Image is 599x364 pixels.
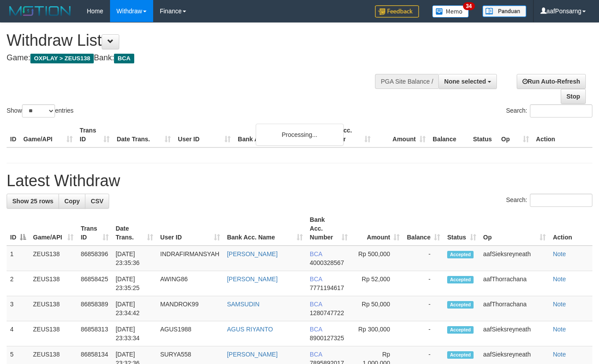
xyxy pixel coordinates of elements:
[112,296,157,321] td: [DATE] 23:34:42
[112,212,157,246] th: Date Trans.: activate to sort column ascending
[447,276,474,283] span: Accepted
[432,5,469,18] img: Button%20Memo.svg
[444,212,480,246] th: Status: activate to sort column ascending
[29,271,77,296] td: ZEUS138
[76,122,113,147] th: Trans ID
[553,250,566,257] a: Note
[463,2,475,10] span: 34
[113,122,174,147] th: Date Trans.
[77,321,112,346] td: 86858313
[12,198,53,205] span: Show 25 rows
[20,122,76,147] th: Game/API
[174,122,234,147] th: User ID
[224,212,306,246] th: Bank Acc. Name: activate to sort column ascending
[480,212,549,246] th: Op: activate to sort column ascending
[157,212,224,246] th: User ID: activate to sort column ascending
[319,122,374,147] th: Bank Acc. Number
[157,271,224,296] td: AWING86
[91,198,103,205] span: CSV
[351,296,404,321] td: Rp 50,000
[310,301,322,308] span: BCA
[403,246,444,271] td: -
[447,326,474,334] span: Accepted
[480,271,549,296] td: aafThorrachana
[429,122,470,147] th: Balance
[447,251,474,258] span: Accepted
[403,212,444,246] th: Balance: activate to sort column ascending
[29,321,77,346] td: ZEUS138
[85,194,109,209] a: CSV
[227,276,278,283] a: [PERSON_NAME]
[64,198,80,205] span: Copy
[77,212,112,246] th: Trans ID: activate to sort column ascending
[227,326,273,333] a: AGUS RIYANTO
[506,104,592,118] label: Search:
[549,212,592,246] th: Action
[351,246,404,271] td: Rp 500,000
[7,172,592,190] h1: Latest Withdraw
[22,104,55,118] select: Showentries
[227,301,260,308] a: SAMSUDIN
[59,194,85,209] a: Copy
[29,212,77,246] th: Game/API: activate to sort column ascending
[234,122,319,147] th: Bank Acc. Name
[7,122,20,147] th: ID
[530,104,592,118] input: Search:
[7,296,29,321] td: 3
[517,74,586,89] a: Run Auto-Refresh
[157,296,224,321] td: MANDROK99
[403,271,444,296] td: -
[256,124,344,146] div: Processing...
[7,54,390,63] h4: Game: Bank:
[480,296,549,321] td: aafThorrachana
[227,351,278,358] a: [PERSON_NAME]
[7,32,390,49] h1: Withdraw List
[29,246,77,271] td: ZEUS138
[77,271,112,296] td: 86858425
[310,326,322,333] span: BCA
[375,74,438,89] div: PGA Site Balance /
[77,296,112,321] td: 86858389
[310,284,344,291] span: Copy 7771194617 to clipboard
[310,250,322,257] span: BCA
[351,321,404,346] td: Rp 300,000
[498,122,533,147] th: Op
[403,296,444,321] td: -
[553,351,566,358] a: Note
[310,309,344,316] span: Copy 1280747722 to clipboard
[306,212,351,246] th: Bank Acc. Number: activate to sort column ascending
[30,54,94,63] span: OXPLAY > ZEUS138
[480,321,549,346] td: aafSieksreyneath
[470,122,498,147] th: Status
[77,246,112,271] td: 86858396
[375,5,419,18] img: Feedback.jpg
[553,276,566,283] a: Note
[157,321,224,346] td: AGUS1988
[112,246,157,271] td: [DATE] 23:35:36
[310,276,322,283] span: BCA
[310,335,344,342] span: Copy 8900127325 to clipboard
[351,271,404,296] td: Rp 52,000
[7,4,73,18] img: MOTION_logo.png
[112,321,157,346] td: [DATE] 23:33:34
[530,194,592,207] input: Search:
[29,296,77,321] td: ZEUS138
[480,246,549,271] td: aafSieksreyneath
[553,326,566,333] a: Note
[444,78,486,85] span: None selected
[7,321,29,346] td: 4
[351,212,404,246] th: Amount: activate to sort column ascending
[374,122,429,147] th: Amount
[157,246,224,271] td: INDRAFIRMANSYAH
[533,122,592,147] th: Action
[561,89,586,104] a: Stop
[114,54,134,63] span: BCA
[482,5,526,17] img: panduan.png
[7,212,29,246] th: ID: activate to sort column descending
[7,271,29,296] td: 2
[438,74,497,89] button: None selected
[403,321,444,346] td: -
[310,259,344,266] span: Copy 4000328567 to clipboard
[7,194,59,209] a: Show 25 rows
[227,250,278,257] a: [PERSON_NAME]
